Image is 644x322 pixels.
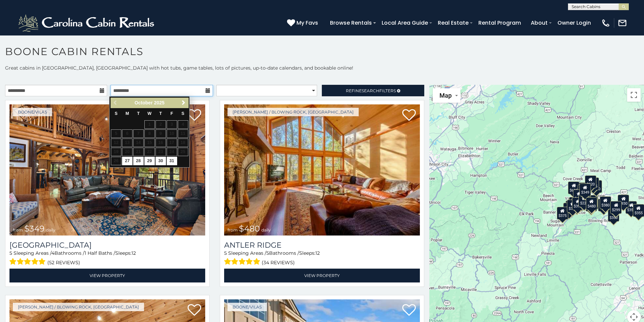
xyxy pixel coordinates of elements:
[346,88,396,93] span: Refine Filters
[608,208,620,221] div: $350
[296,19,318,27] span: My Favs
[46,227,55,232] span: daily
[181,100,186,105] span: Next
[527,17,551,29] a: About
[228,108,359,116] a: [PERSON_NAME] / Blowing Rock, [GEOGRAPHIC_DATA]
[224,269,420,282] a: View Property
[262,258,295,267] span: (34 reviews)
[9,104,205,236] a: Diamond Creek Lodge from $349 daily
[586,195,598,207] div: $395
[85,250,115,256] span: 1 Half Baths /
[224,104,420,236] a: Antler Ridge from $480 daily
[228,227,238,232] span: from
[133,157,144,165] a: 28
[122,157,133,165] a: 27
[618,194,629,207] div: $930
[9,250,205,267] div: Sleeping Areas / Bathrooms / Sleeps:
[591,180,602,193] div: $250
[579,183,591,196] div: $349
[586,198,597,211] div: $315
[224,241,420,250] a: Antler Ridge
[224,250,420,267] div: Sleeping Areas / Bathrooms / Sleeps:
[439,92,452,99] span: Map
[9,241,205,250] a: [GEOGRAPHIC_DATA]
[578,182,590,195] div: $565
[433,88,460,103] button: Change map style
[132,250,136,256] span: 12
[9,250,12,256] span: 5
[588,177,599,190] div: $255
[586,197,597,210] div: $480
[573,190,585,202] div: $410
[239,224,260,233] span: $480
[600,196,611,209] div: $380
[402,303,416,318] a: Add to favorites
[137,111,140,116] span: Tuesday
[627,88,641,102] button: Toggle fullscreen view
[569,197,581,210] div: $400
[567,199,578,212] div: $325
[182,111,184,116] span: Saturday
[563,203,575,216] div: $330
[51,250,54,256] span: 4
[159,111,162,116] span: Thursday
[156,157,166,165] a: 30
[167,157,177,165] a: 31
[154,100,165,105] span: 2025
[9,269,205,282] a: View Property
[17,13,157,33] img: White-1-2.png
[261,227,271,232] span: daily
[601,18,611,28] img: phone-regular-white.png
[170,111,173,116] span: Friday
[611,201,622,214] div: $299
[115,111,117,116] span: Sunday
[224,104,420,236] img: Antler Ridge
[378,17,431,29] a: Local Area Guide
[578,194,590,207] div: $225
[568,181,580,194] div: $635
[24,224,45,233] span: $349
[598,198,610,211] div: $695
[224,250,227,256] span: 5
[147,111,151,116] span: Wednesday
[9,104,205,236] img: Diamond Creek Lodge
[47,258,80,267] span: (52 reviews)
[125,111,129,116] span: Monday
[618,18,627,28] img: mail-regular-white.png
[434,17,472,29] a: Real Estate
[475,17,524,29] a: Rental Program
[135,100,153,105] span: October
[13,227,23,232] span: from
[315,250,320,256] span: 12
[228,303,267,311] a: Boone/Vilas
[9,241,205,250] h3: Diamond Creek Lodge
[144,157,155,165] a: 29
[554,17,594,29] a: Owner Login
[362,88,379,93] span: Search
[188,303,201,318] a: Add to favorites
[585,175,596,188] div: $320
[13,108,52,116] a: Boone/Vilas
[572,197,584,210] div: $395
[13,303,144,311] a: [PERSON_NAME] / Blowing Rock, [GEOGRAPHIC_DATA]
[266,250,269,256] span: 5
[626,201,637,214] div: $355
[179,99,188,107] a: Next
[287,19,320,27] a: My Favs
[557,207,568,220] div: $375
[402,108,416,123] a: Add to favorites
[327,17,375,29] a: Browse Rentals
[322,85,424,96] a: RefineSearchFilters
